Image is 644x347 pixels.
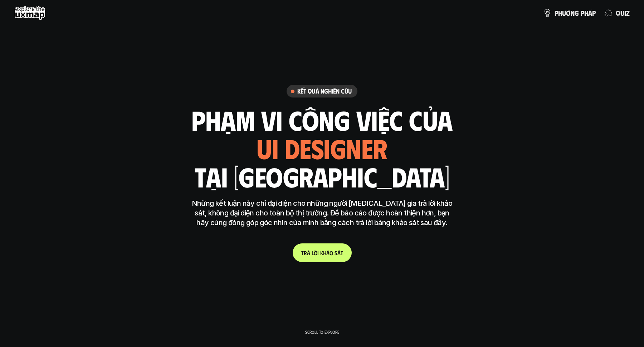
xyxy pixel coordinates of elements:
h6: Kết quả nghiên cứu [297,87,352,95]
a: phươngpháp [543,6,596,20]
span: ư [562,9,566,17]
span: k [320,249,323,256]
span: ơ [566,9,571,17]
h1: phạm vi công việc của [191,105,453,135]
span: l [312,249,314,256]
span: p [592,9,596,17]
span: o [330,249,333,256]
span: p [581,9,584,17]
h1: tại [GEOGRAPHIC_DATA] [195,161,450,191]
span: u [620,9,624,17]
span: t [341,249,343,256]
span: h [584,9,588,17]
span: g [575,9,579,17]
span: q [616,9,620,17]
span: n [571,9,575,17]
span: T [301,249,304,256]
span: á [588,9,592,17]
span: s [335,249,337,256]
span: ờ [314,249,317,256]
p: Những kết luận này chỉ đại diện cho những người [MEDICAL_DATA] gia trả lời khảo sát, không đại di... [188,199,456,228]
p: Scroll to explore [305,329,339,334]
span: á [337,249,341,256]
span: r [304,249,307,256]
span: h [323,249,326,256]
a: quiz [604,6,630,20]
span: h [558,9,562,17]
span: i [624,9,626,17]
span: i [317,249,319,256]
a: Trảlờikhảosát [293,243,352,262]
span: ả [326,249,330,256]
span: ả [307,249,310,256]
span: p [555,9,558,17]
span: z [626,9,630,17]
